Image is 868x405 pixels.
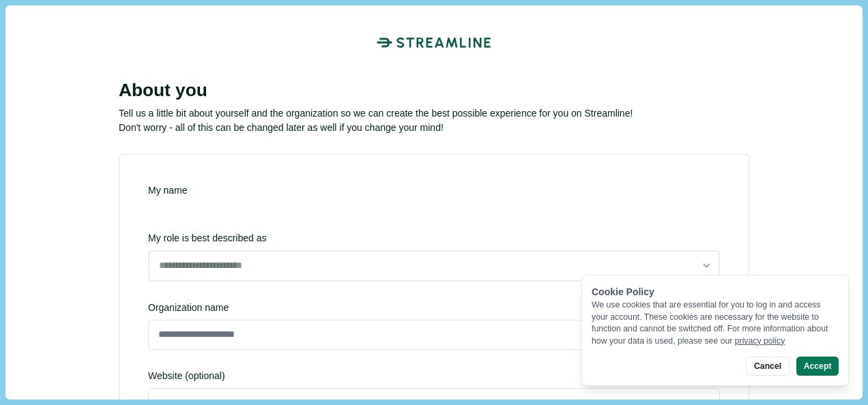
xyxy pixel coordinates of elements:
[119,106,749,121] p: Tell us a little bit about yourself and the organization so we can create the best possible exper...
[735,336,785,346] a: privacy policy
[746,357,789,376] button: Cancel
[592,299,839,347] div: We use cookies that are essential for you to log in and access your account. These cookies are ne...
[796,357,839,376] button: Accept
[592,286,654,297] span: Cookie Policy
[148,301,720,315] div: Organization name
[119,80,749,102] div: About you
[148,231,720,282] div: My role is best described as
[148,183,720,198] div: My name
[119,121,749,135] p: Don't worry - all of this can be changed later as well if you change your mind!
